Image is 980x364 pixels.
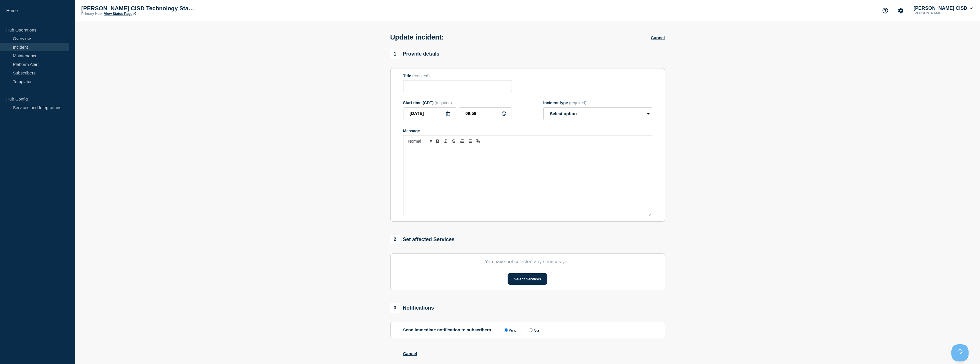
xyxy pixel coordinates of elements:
a: View Status Page [104,12,136,16]
button: Toggle strikethrough text [450,138,458,145]
button: [PERSON_NAME] CISD [912,5,974,11]
div: Provide details [390,49,439,59]
p: Send immediate notification to subscribers [403,327,491,333]
label: Yes [502,327,516,333]
div: Message [403,129,652,133]
button: Support [879,5,891,17]
button: Toggle bold text [434,138,442,145]
div: Send immediate notification to subscribers [403,327,652,333]
label: No [527,327,539,333]
div: Start time (CDT) [403,101,512,105]
div: Message [403,147,652,216]
span: Font size [406,138,434,145]
span: (required) [435,101,452,105]
button: Account settings [895,5,907,17]
div: Set affected Services [390,235,455,244]
span: 3 [390,303,400,313]
input: No [529,328,532,332]
p: You have not selected any services yet. [403,259,652,265]
input: Title [403,80,512,92]
p: Primary Hub [81,12,102,16]
button: Toggle bulleted list [466,138,474,145]
button: Toggle ordered list [458,138,466,145]
span: (required) [569,101,587,105]
input: HH:MM [459,107,512,119]
span: (required) [412,74,430,78]
button: Cancel [403,351,417,356]
h1: Update incident: [390,33,444,41]
div: Title [403,74,512,78]
button: Select Services [508,273,547,285]
input: Yes [504,328,508,332]
select: Incident type [543,107,652,120]
iframe: Help Scout Beacon - Open [951,344,969,361]
div: Notifications [390,303,434,313]
button: Cancel [651,35,665,40]
p: [PERSON_NAME] CISD Technology Status [81,5,196,12]
button: Toggle italic text [442,138,450,145]
p: [PERSON_NAME] [912,11,972,15]
span: 2 [390,235,400,244]
div: Incident type [543,101,652,105]
input: YYYY-MM-DD [403,107,456,119]
span: 1 [390,49,400,59]
button: Toggle link [474,138,482,145]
